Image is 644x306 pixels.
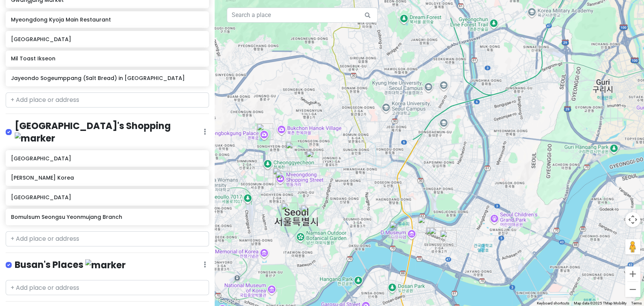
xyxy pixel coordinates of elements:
[15,132,55,144] img: marker
[429,227,446,244] div: Jayeondo Sogeumppang (Salt Bread) in Seongsu
[11,214,203,220] h6: Bomulsum Seongsu Yeonmujang Branch
[217,296,241,306] a: Open this area in Google Maps (opens a new window)
[306,150,323,167] div: Gwangjang Market
[281,203,298,219] div: N Seoul Tower
[6,231,209,246] input: + Add place or address
[275,171,292,188] div: Myeongdong Kyoja Main Restaurant
[11,36,203,43] h6: [GEOGRAPHIC_DATA]
[301,205,317,221] div: Seoul
[537,301,569,306] button: Keyboard shortcuts
[11,194,203,201] h6: [GEOGRAPHIC_DATA]
[418,216,434,233] div: Seongsu, Seoul, Korea
[625,239,640,254] button: Drag Pegman onto the map to open Street View
[631,301,642,305] a: Terms (opens in new tab)
[257,123,273,140] div: Gyeongbokgung Palace
[625,212,640,227] button: Map camera controls
[6,92,209,108] input: + Add place or address
[286,141,302,158] div: Mil Toast Ikseon
[11,55,203,62] h6: Mil Toast Ikseon
[11,75,203,81] h6: Jayeondo Sogeumppang (Salt Bread) in [GEOGRAPHIC_DATA]
[273,168,289,184] div: Myeongdong Shopping Street
[389,221,406,238] div: Seoul Forest Park
[217,296,241,306] img: Google
[11,16,203,23] h6: Myeongdong Kyoja Main Restaurant
[11,155,203,162] h6: [GEOGRAPHIC_DATA]
[625,266,640,281] button: Zoom in
[440,230,456,247] div: Brandy Melville Korea
[426,227,443,244] div: Bomulsum Seongsu Yeonmujang Branch
[6,280,209,295] input: + Add place or address
[227,8,378,23] input: Search a place
[625,282,640,297] button: Zoom out
[15,120,204,144] h4: [GEOGRAPHIC_DATA]'s Shopping
[85,259,126,271] img: marker
[574,301,627,305] span: Map data ©2025 TMap Mobility
[11,174,203,181] h6: [PERSON_NAME] Korea
[15,259,126,271] h4: Busan's Places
